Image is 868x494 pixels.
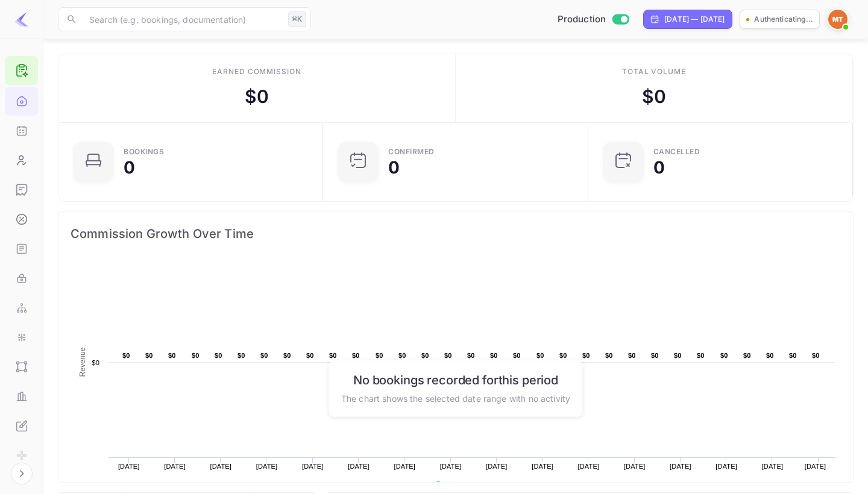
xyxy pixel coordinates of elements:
[11,463,33,484] button: Expand navigation
[118,463,140,470] text: [DATE]
[670,463,691,470] text: [DATE]
[553,13,634,27] div: Switch to Sandbox mode
[715,463,737,470] text: [DATE]
[92,359,99,366] text: $0
[168,352,176,359] text: $0
[210,463,231,470] text: [DATE]
[720,352,728,359] text: $0
[5,382,38,410] a: Performance
[754,14,813,25] p: Authenticating...
[558,13,606,27] span: Production
[743,352,751,359] text: $0
[5,352,38,380] a: UI Components
[812,352,820,359] text: $0
[664,14,725,25] div: [DATE] — [DATE]
[71,224,841,243] span: Commission Growth Over Time
[256,463,278,470] text: [DATE]
[5,87,38,114] a: Home
[536,352,544,359] text: $0
[245,83,269,110] div: $ 0
[653,148,700,155] div: CANCELLED
[124,159,135,176] div: 0
[306,352,314,359] text: $0
[122,352,130,359] text: $0
[421,352,429,359] text: $0
[559,352,567,359] text: $0
[651,352,659,359] text: $0
[653,159,665,176] div: 0
[762,463,784,470] text: [DATE]
[348,463,370,470] text: [DATE]
[5,146,38,174] a: Customers
[624,463,646,470] text: [DATE]
[288,11,306,27] div: ⌘K
[622,66,687,77] div: Total volume
[5,175,38,203] a: Earnings
[5,264,38,292] a: API Keys
[467,352,475,359] text: $0
[14,12,29,27] img: LiteAPI
[444,352,452,359] text: $0
[283,352,291,359] text: $0
[302,463,324,470] text: [DATE]
[192,352,200,359] text: $0
[440,463,462,470] text: [DATE]
[376,352,383,359] text: $0
[78,347,87,377] text: Revenue
[352,352,360,359] text: $0
[388,148,435,155] div: Confirmed
[486,463,508,470] text: [DATE]
[5,234,38,262] a: API docs and SDKs
[5,411,38,439] a: Whitelabel
[532,463,553,470] text: [DATE]
[329,352,337,359] text: $0
[490,352,498,359] text: $0
[5,116,38,144] a: Bookings
[341,372,570,387] h6: No bookings recorded for this period
[164,463,186,470] text: [DATE]
[5,293,38,321] a: Webhooks
[215,352,222,359] text: $0
[388,159,400,176] div: 0
[260,352,268,359] text: $0
[82,7,283,31] input: Search (e.g. bookings, documentation)
[212,66,301,77] div: Earned commission
[697,352,705,359] text: $0
[394,463,416,470] text: [DATE]
[828,10,848,29] img: Minerave Travel
[446,481,477,490] text: Revenue
[789,352,797,359] text: $0
[628,352,636,359] text: $0
[5,323,38,351] a: Integrations
[805,463,826,470] text: [DATE]
[124,148,164,155] div: Bookings
[766,352,774,359] text: $0
[582,352,590,359] text: $0
[341,392,570,404] p: The chart shows the selected date range with no activity
[145,352,153,359] text: $0
[642,83,666,110] div: $ 0
[674,352,682,359] text: $0
[578,463,600,470] text: [DATE]
[513,352,521,359] text: $0
[605,352,613,359] text: $0
[237,352,245,359] text: $0
[398,352,406,359] text: $0
[5,205,38,233] a: Commission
